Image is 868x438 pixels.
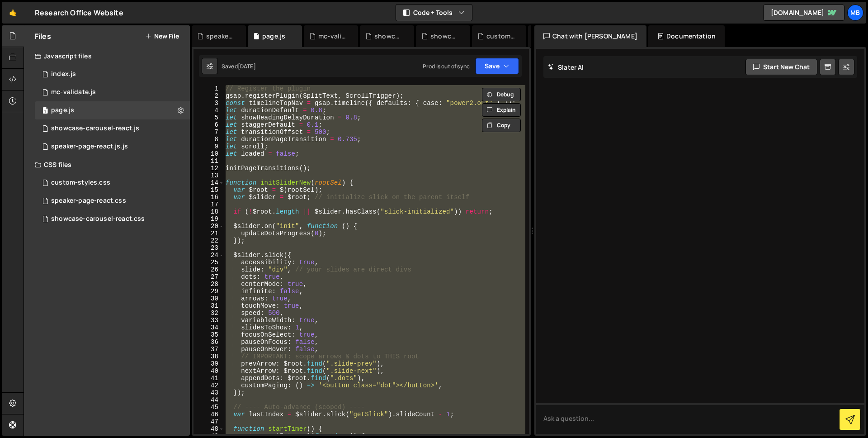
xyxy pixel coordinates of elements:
[193,121,224,129] div: 6
[51,106,74,114] div: page.js
[193,324,224,331] div: 34
[51,70,76,78] div: index.js
[24,47,190,65] div: Javascript files
[847,5,863,21] a: MB
[193,100,224,107] div: 3
[35,119,190,138] div: 10476/45223.js
[193,346,224,353] div: 37
[193,266,224,273] div: 26
[193,223,224,230] div: 20
[193,302,224,309] div: 31
[193,165,224,172] div: 12
[534,25,646,47] div: Chat with [PERSON_NAME]
[2,2,24,24] a: 🤙
[548,63,584,71] h2: Slater AI
[745,59,817,75] button: Start new chat
[35,138,190,156] div: 10476/47013.js
[193,114,224,121] div: 5
[193,143,224,150] div: 9
[763,5,844,21] a: [DOMAIN_NAME]
[193,237,224,244] div: 22
[193,404,224,411] div: 45
[193,244,224,252] div: 23
[35,83,190,101] div: 10476/46986.js
[193,201,224,208] div: 17
[238,62,256,70] div: [DATE]
[430,32,459,41] div: showcase-carousel-react.css
[35,174,190,192] div: 10476/38631.css
[193,252,224,259] div: 24
[51,88,96,96] div: mc-validate.js
[42,108,48,115] span: 1
[51,197,126,205] div: speaker-page-react.css
[35,101,190,119] div: 10476/23772.js
[193,230,224,237] div: 21
[193,389,224,396] div: 43
[51,215,145,223] div: showcase-carousel-react.css
[51,179,110,187] div: custom-styles.css
[35,31,51,41] h2: Files
[318,32,347,41] div: mc-validate.js
[35,65,190,83] div: 10476/23765.js
[193,186,224,194] div: 15
[193,179,224,186] div: 14
[193,273,224,281] div: 27
[222,62,256,70] div: Saved
[206,32,235,41] div: speaker-page-react.js.js
[35,192,190,210] div: 10476/47016.css
[51,143,128,151] div: speaker-page-react.js.js
[193,107,224,114] div: 4
[396,5,472,21] button: Code + Tools
[193,382,224,389] div: 42
[35,210,190,228] div: 10476/45224.css
[193,331,224,338] div: 35
[24,156,190,174] div: CSS files
[193,208,224,215] div: 18
[193,396,224,404] div: 44
[193,295,224,302] div: 30
[482,119,521,132] button: Copy
[193,194,224,201] div: 16
[486,32,515,41] div: custom-styles.css
[193,317,224,324] div: 33
[193,136,224,143] div: 8
[193,259,224,266] div: 25
[193,150,224,157] div: 10
[193,215,224,223] div: 19
[374,32,403,41] div: showcase-carousel-react.js
[482,88,521,101] button: Debug
[193,85,224,92] div: 1
[193,353,224,360] div: 38
[423,62,470,70] div: Prod is out of sync
[193,92,224,100] div: 2
[193,425,224,433] div: 48
[648,25,725,47] div: Documentation
[193,375,224,382] div: 41
[51,124,139,133] div: showcase-carousel-react.js
[193,309,224,317] div: 32
[193,360,224,367] div: 39
[193,129,224,136] div: 7
[193,367,224,375] div: 40
[193,288,224,295] div: 29
[193,411,224,418] div: 46
[193,172,224,179] div: 13
[35,7,123,18] div: Research Office Website
[193,338,224,346] div: 36
[262,32,285,41] div: page.js
[145,33,179,40] button: New File
[475,58,519,74] button: Save
[193,418,224,425] div: 47
[193,157,224,165] div: 11
[482,103,521,117] button: Explain
[193,281,224,288] div: 28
